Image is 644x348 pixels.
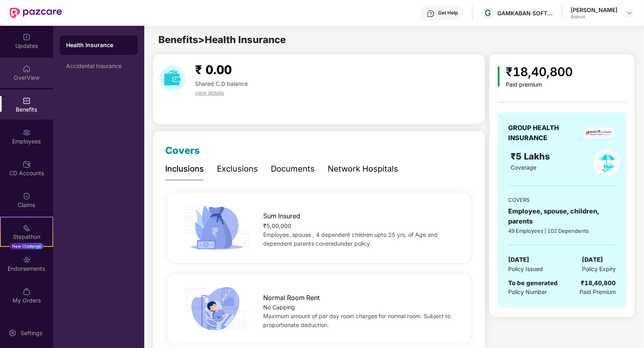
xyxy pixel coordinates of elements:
[506,81,573,88] div: Paid premium
[264,222,457,230] div: ₹5,00,000
[23,97,31,105] img: svg+xml;base64,PHN2ZyBpZD0iQmVuZWZpdHMiIHhtbG5zPSJodHRwOi8vd3d3LnczLm9yZy8yMDAwL3N2ZyIgd2lkdGg9Ij...
[626,10,633,16] img: svg+xml;base64,PHN2ZyBpZD0iRHJvcGRvd24tMzJ4MzIiIHhtbG5zPSJodHRwOi8vd3d3LnczLm9yZy8yMDAwL3N2ZyIgd2...
[485,8,491,18] span: G
[195,62,232,77] span: ₹ 0.00
[506,62,573,81] div: ₹18,40,800
[508,196,616,204] div: COVERS
[511,164,536,171] span: Coverage
[508,227,616,235] div: 49 Employees | 102 Dependents
[66,41,131,49] div: Health Insurance
[66,63,131,69] div: Accidental Insurance
[264,303,457,312] div: No Capping
[23,288,31,296] img: svg+xml;base64,PHN2ZyBpZD0iTXlfT3JkZXJzIiBkYXRhLW5hbWU9Ik15IE9yZGVycyIgeG1sbnM9Imh0dHA6Ly93d3cudz...
[23,192,31,200] img: svg+xml;base64,PHN2ZyBpZD0iQ2xhaW0iIHhtbG5zPSJodHRwOi8vd3d3LnczLm9yZy8yMDAwL3N2ZyIgd2lkdGg9IjIwIi...
[195,89,224,96] span: view details
[571,6,617,14] div: [PERSON_NAME]
[264,211,301,221] span: Sum Insured
[498,66,500,87] img: icon
[508,123,579,143] div: GROUP HEALTH INSURANCE
[264,231,438,247] span: Employee, spouse , 4 dependent children upto 25 yrs. of Age and dependent parents coveredunder po...
[594,149,620,176] img: policyIcon
[508,206,616,226] div: Employee, spouse, children, parents
[10,243,44,249] div: New Challenge
[23,128,31,137] img: svg+xml;base64,PHN2ZyBpZD0iRW1wbG95ZWVzIiB4bWxucz0iaHR0cDovL3d3dy53My5vcmcvMjAwMC9zdmciIHdpZHRoPS...
[508,265,543,273] span: Policy Issued
[23,65,31,73] img: svg+xml;base64,PHN2ZyBpZD0iSG9tZSIgeG1sbnM9Imh0dHA6Ly93d3cudzMub3JnLzIwMDAvc3ZnIiB3aWR0aD0iMjAiIG...
[159,66,185,92] img: download
[438,10,458,16] div: Get Help
[264,313,451,328] span: Maximum amount of per day room charges for normal room. Subject to proportionate deduction.
[165,163,204,175] div: Inclusions
[580,288,616,296] span: Paid Premium
[582,255,603,265] span: [DATE]
[581,278,616,288] div: ₹18,40,800
[158,34,286,46] span: Benefits > Health Insurance
[181,203,252,252] img: icon
[217,163,258,175] div: Exclusions
[23,256,31,264] img: svg+xml;base64,PHN2ZyBpZD0iRW5kb3JzZW1lbnRzIiB4bWxucz0iaHR0cDovL3d3dy53My5vcmcvMjAwMC9zdmciIHdpZH...
[511,151,553,162] span: ₹5 Lakhs
[10,8,62,18] img: New Pazcare Logo
[508,255,529,265] span: [DATE]
[508,288,547,295] span: Policy Number
[165,145,200,156] span: Covers
[264,293,320,303] span: Normal Room Rent
[497,9,554,17] div: GAMKABAN SOFTWARE PRIVATE LIMITED
[427,10,435,18] img: svg+xml;base64,PHN2ZyBpZD0iSGVscC0zMngzMiIgeG1sbnM9Imh0dHA6Ly93d3cudzMub3JnLzIwMDAvc3ZnIiB3aWR0aD...
[582,265,616,273] span: Policy Expiry
[8,329,17,337] img: svg+xml;base64,PHN2ZyBpZD0iU2V0dGluZy0yMHgyMCIgeG1sbnM9Imh0dHA6Ly93d3cudzMub3JnLzIwMDAvc3ZnIiB3aW...
[181,284,252,333] img: icon
[23,33,31,41] img: svg+xml;base64,PHN2ZyBpZD0iVXBkYXRlZCIgeG1sbnM9Imh0dHA6Ly93d3cudzMub3JnLzIwMDAvc3ZnIiB3aWR0aD0iMj...
[18,329,45,337] div: Settings
[195,80,248,87] span: Shared C.D balance
[508,279,558,287] span: To be generated
[584,128,613,138] img: insurerLogo
[271,163,315,175] div: Documents
[328,163,398,175] div: Network Hospitals
[23,160,31,168] img: svg+xml;base64,PHN2ZyBpZD0iQ0RfQWNjb3VudHMiIGRhdGEtbmFtZT0iQ0QgQWNjb3VudHMiIHhtbG5zPSJodHRwOi8vd3...
[23,224,31,232] img: svg+xml;base64,PHN2ZyB4bWxucz0iaHR0cDovL3d3dy53My5vcmcvMjAwMC9zdmciIHdpZHRoPSIyMSIgaGVpZ2h0PSIyMC...
[1,233,52,241] div: Stepathon
[571,14,617,20] div: Admin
